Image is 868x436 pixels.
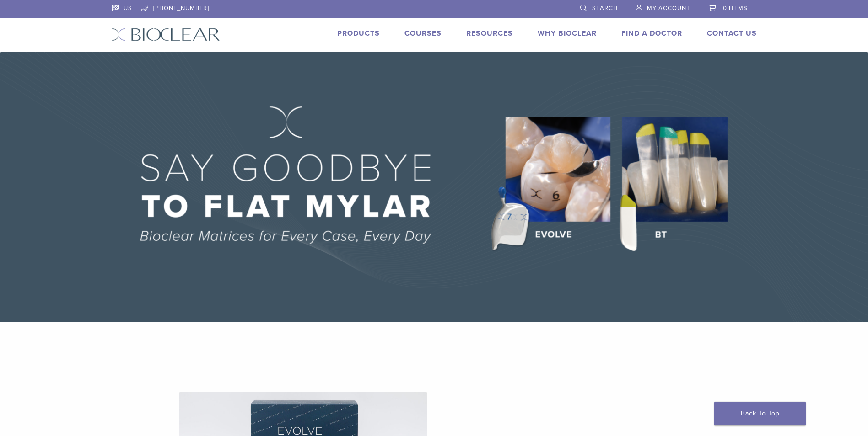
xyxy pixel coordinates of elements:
[621,29,682,38] a: Find A Doctor
[592,5,618,12] span: Search
[647,5,690,12] span: My Account
[404,29,442,38] a: Courses
[112,28,220,41] img: Bioclear
[723,5,748,12] span: 0 items
[538,29,597,38] a: Why Bioclear
[337,29,380,38] a: Products
[707,29,757,38] a: Contact Us
[714,402,806,425] a: Back To Top
[466,29,513,38] a: Resources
